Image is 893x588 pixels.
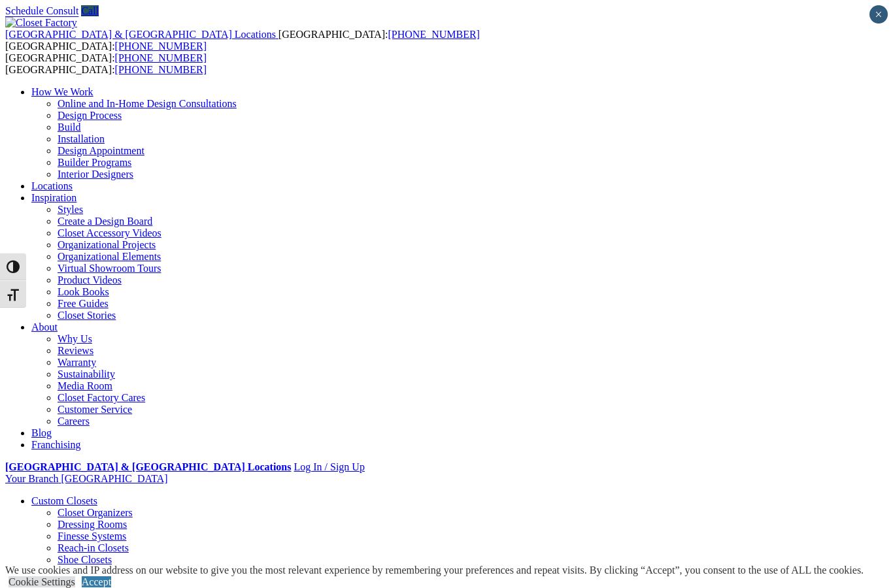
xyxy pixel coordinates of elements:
[58,110,122,121] a: Design Process
[58,416,90,427] a: Careers
[8,576,75,587] a: Cookie Settings
[5,52,207,75] span: [GEOGRAPHIC_DATA]: [GEOGRAPHIC_DATA]:
[58,345,93,356] a: Reviews
[58,251,161,262] a: Organizational Elements
[5,461,291,472] a: [GEOGRAPHIC_DATA] & [GEOGRAPHIC_DATA] Locations
[58,274,122,286] a: Product Videos
[5,17,77,29] img: Closet Factory
[58,122,81,133] a: Build
[869,5,888,24] button: Close
[58,368,115,380] a: Sustainability
[31,321,58,333] a: About
[58,239,156,250] a: Organizational Projects
[58,380,112,391] a: Media Room
[58,333,92,344] a: Why Us
[31,495,97,506] a: Custom Closets
[31,180,73,191] a: Locations
[115,64,207,75] a: [PHONE_NUMBER]
[58,554,112,565] a: Shoe Closets
[58,519,127,530] a: Dressing Rooms
[58,263,161,274] a: Virtual Showroom Tours
[5,29,276,40] span: [GEOGRAPHIC_DATA] & [GEOGRAPHIC_DATA] Locations
[31,86,93,97] a: How We Work
[61,473,167,484] span: [GEOGRAPHIC_DATA]
[81,5,99,16] a: Call
[58,542,129,553] a: Reach-in Closets
[58,133,105,144] a: Installation
[58,145,144,156] a: Design Appointment
[58,531,126,542] a: Finesse Systems
[5,473,58,484] span: Your Branch
[31,427,52,438] a: Blog
[58,227,161,238] a: Closet Accessory Videos
[58,298,109,309] a: Free Guides
[115,41,207,52] a: [PHONE_NUMBER]
[31,192,76,203] a: Inspiration
[58,157,131,168] a: Builder Programs
[58,310,116,321] a: Closet Stories
[5,29,278,40] a: [GEOGRAPHIC_DATA] & [GEOGRAPHIC_DATA] Locations
[5,564,864,576] div: We use cookies and IP address on our website to give you the most relevant experience by remember...
[58,98,237,109] a: Online and In-Home Design Consultations
[58,286,109,297] a: Look Books
[58,404,132,415] a: Customer Service
[82,576,111,587] a: Accept
[58,204,83,215] a: Styles
[58,357,96,368] a: Warranty
[58,392,145,403] a: Closet Factory Cares
[5,5,78,16] a: Schedule Consult
[388,29,479,40] a: [PHONE_NUMBER]
[115,52,207,63] a: [PHONE_NUMBER]
[58,216,152,227] a: Create a Design Board
[58,169,133,180] a: Interior Designers
[5,29,480,52] span: [GEOGRAPHIC_DATA]: [GEOGRAPHIC_DATA]:
[31,439,81,450] a: Franchising
[294,461,364,472] a: Log In / Sign Up
[5,473,168,484] a: Your Branch [GEOGRAPHIC_DATA]
[58,507,133,518] a: Closet Organizers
